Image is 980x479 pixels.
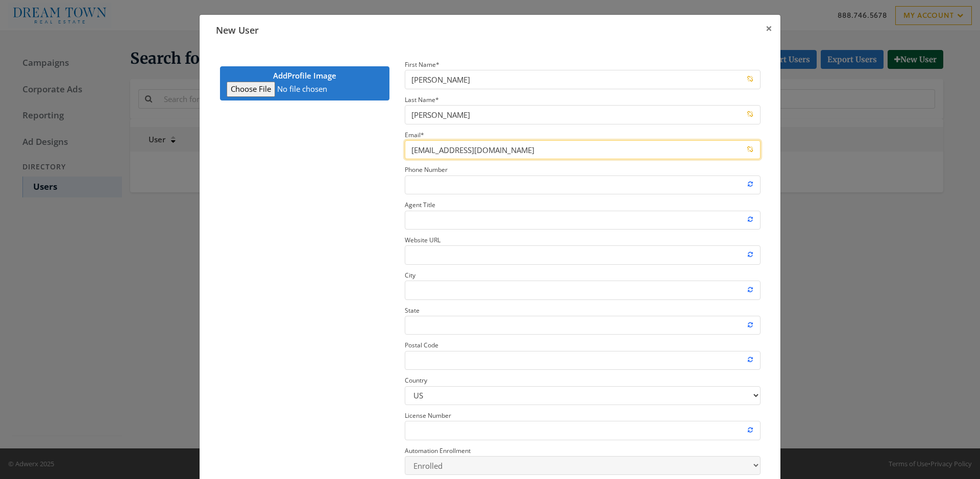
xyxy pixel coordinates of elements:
[405,281,761,299] input: City
[208,16,259,36] span: New User
[405,341,438,349] small: Postal Code
[405,105,761,124] input: Last Name*
[405,446,471,455] small: Automation Enrollment
[405,70,761,89] input: First Name*
[405,131,424,139] small: Email *
[405,245,761,264] input: Website URL
[405,421,761,440] input: License Number
[227,82,383,96] input: AddProfile Image
[757,15,780,43] button: Close
[405,456,761,475] select: Automation Enrollment
[405,386,761,405] select: Country
[405,211,761,230] input: Agent Title
[405,236,440,244] small: Website URL
[405,351,761,370] input: Postal Code
[766,20,772,36] span: ×
[405,376,427,385] small: Country
[405,200,435,209] small: Agent Title
[405,316,761,335] input: State
[405,165,448,174] small: Phone Number
[220,66,389,100] label: Add Profile Image
[405,411,451,420] small: License Number
[405,306,420,315] small: State
[405,271,415,280] small: City
[405,175,761,194] input: Phone Number
[405,140,761,159] input: Email*
[405,60,439,69] small: First Name *
[405,95,439,104] small: Last Name *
